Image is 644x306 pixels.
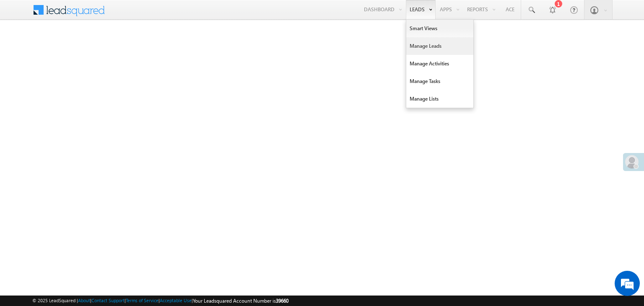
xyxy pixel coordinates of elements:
div: Leave a message [44,44,141,55]
div: Minimize live chat window [138,4,158,24]
span: Your Leadsquared Account Number is [193,298,288,304]
span: © 2025 LeadSquared | | | | | [32,297,288,305]
a: Terms of Service [126,298,158,303]
a: Smart Views [406,20,473,37]
a: Manage Tasks [406,73,473,90]
a: Manage Activities [406,55,473,73]
a: Acceptable Use [160,298,192,303]
a: Manage Leads [406,37,473,55]
img: d_60004797649_company_0_60004797649 [14,44,35,55]
a: Manage Lists [406,90,473,108]
textarea: Type your message and click 'Submit' [11,78,153,233]
a: Contact Support [91,298,125,303]
em: Submit [123,241,152,252]
a: About [78,298,90,303]
span: 39660 [276,298,288,304]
